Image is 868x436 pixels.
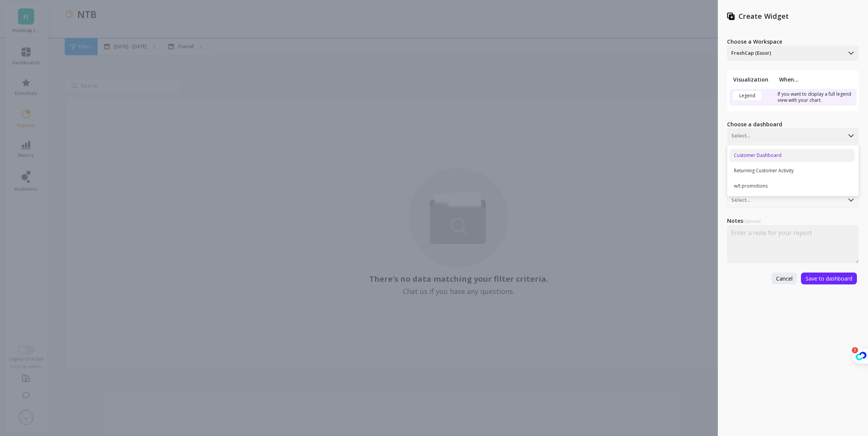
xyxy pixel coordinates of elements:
[771,273,797,284] button: Cancel
[727,217,859,225] label: Notes
[739,11,789,21] p: Create Widget
[801,273,857,284] button: Save to dashboard
[729,180,855,193] div: w/t promotions
[727,121,859,128] label: Choose a dashboard
[775,76,857,83] th: When...
[743,218,761,224] span: Optional
[733,91,762,100] div: Legend
[729,164,855,177] div: Returning Customer Activity
[775,89,857,106] td: If you want to display a full legend view with your chart.
[776,275,793,282] span: Cancel
[727,38,859,46] label: Choose a Workspace
[729,76,775,83] th: Visualization
[729,149,855,162] div: Customer Dashboard
[806,275,852,282] span: Save to dashboard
